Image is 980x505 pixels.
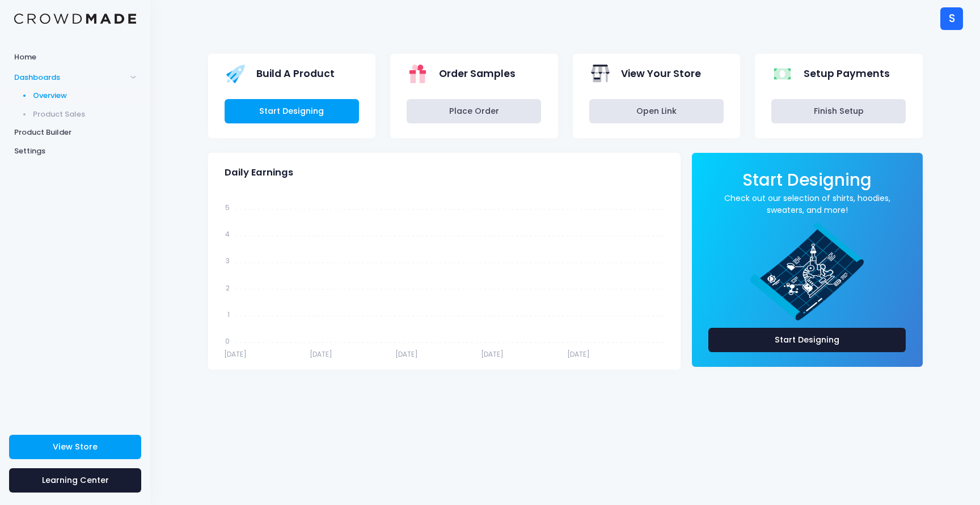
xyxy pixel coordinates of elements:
[14,14,136,24] img: Logo
[309,349,332,359] tspan: [DATE]
[621,66,701,81] span: View Your Store
[225,229,229,239] tspan: 4
[14,145,136,157] span: Settings
[225,256,229,266] tspan: 3
[256,66,335,81] span: Build A Product
[53,441,98,452] span: View Store
[225,99,359,123] a: Start Designing
[9,435,141,459] a: View Store
[439,66,516,81] span: Order Samples
[708,192,906,216] a: Check out our selection of shirts, hoodies, sweaters, and more!
[708,328,906,352] a: Start Designing
[14,72,126,83] span: Dashboards
[9,468,141,493] a: Learning Center
[42,474,109,486] span: Learning Center
[225,203,229,212] tspan: 5
[225,167,293,178] span: Daily Earnings
[225,336,229,345] tspan: 0
[225,283,229,292] tspan: 2
[742,178,872,189] a: Start Designing
[227,309,229,319] tspan: 1
[742,168,872,191] span: Start Designing
[589,99,724,123] a: Open Link
[771,99,906,123] a: Finish Setup
[481,349,504,359] tspan: [DATE]
[804,66,890,81] span: Setup Payments
[940,7,963,30] div: S
[33,90,137,101] span: Overview
[567,349,590,359] tspan: [DATE]
[14,127,136,138] span: Product Builder
[223,349,246,359] tspan: [DATE]
[14,52,136,63] span: Home
[395,349,418,359] tspan: [DATE]
[33,109,137,120] span: Product Sales
[407,99,541,123] a: Place Order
